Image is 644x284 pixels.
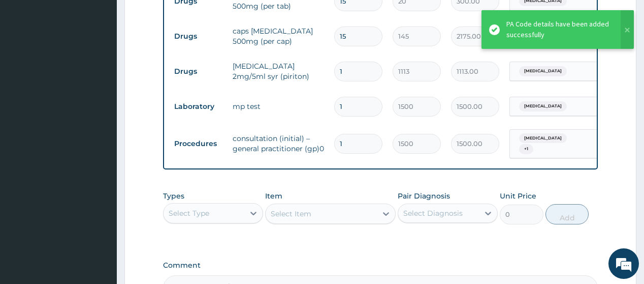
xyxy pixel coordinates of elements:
div: Chat with us now [53,57,171,70]
label: Unit Price [500,191,536,201]
img: d_794563401_company_1708531726252_794563401 [19,51,41,76]
td: Drugs [169,62,228,81]
td: [MEDICAL_DATA] 2mg/5ml syr (piriton) [228,56,329,87]
label: Item [265,191,282,201]
label: Pair Diagnosis [398,191,450,201]
div: Select Diagnosis [403,208,463,218]
td: Laboratory [169,97,228,116]
span: [MEDICAL_DATA] [519,101,567,111]
span: [MEDICAL_DATA] [519,66,567,76]
td: mp test [228,96,329,117]
td: consultation (initial) – general practitioner (gp)0 [228,128,329,159]
div: PA Code details have been added successfully [506,19,611,40]
span: We're online! [59,80,140,183]
td: Drugs [169,27,228,46]
button: Add [545,204,589,224]
span: [MEDICAL_DATA] [519,133,567,144]
div: Minimize live chat window [167,5,191,30]
textarea: Type your message and hit 'Enter' [5,182,194,217]
td: caps [MEDICAL_DATA] 500mg (per cap) [228,21,329,51]
td: Procedures [169,134,228,153]
label: Types [163,192,184,201]
div: Select Type [169,208,209,218]
span: + 1 [519,144,533,154]
label: Comment [163,261,597,270]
